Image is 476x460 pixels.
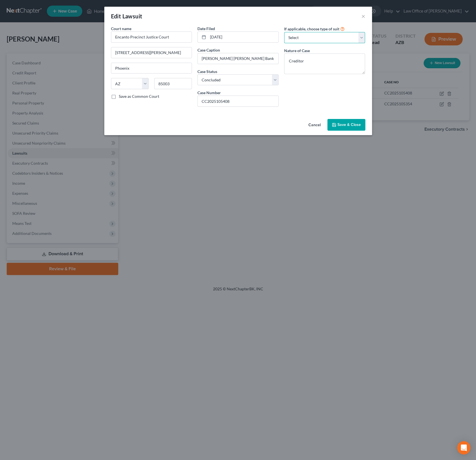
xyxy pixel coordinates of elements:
input: # [198,96,278,106]
label: Case Number [197,90,221,96]
input: Enter address... [111,47,192,58]
label: Date Filed [197,26,215,31]
button: × [361,13,365,20]
label: Case Caption [197,47,220,53]
button: Cancel [304,120,325,131]
input: Search court by name... [111,31,192,43]
label: If applicable, choose type of suit [284,26,339,32]
label: Nature of Case [284,48,310,53]
input: Enter city... [111,63,192,74]
button: Save & Close [327,119,365,131]
span: Court name [111,26,131,31]
span: Save & Close [337,122,361,127]
span: Case Status [197,69,217,74]
input: Enter zip... [154,78,192,89]
span: Lawsuit [122,13,142,20]
input: MM/DD/YYYY [208,32,278,42]
label: Save as Common Court [119,94,159,99]
span: Edit [111,13,121,20]
input: -- [198,53,278,64]
div: Open Intercom Messenger [457,441,470,454]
